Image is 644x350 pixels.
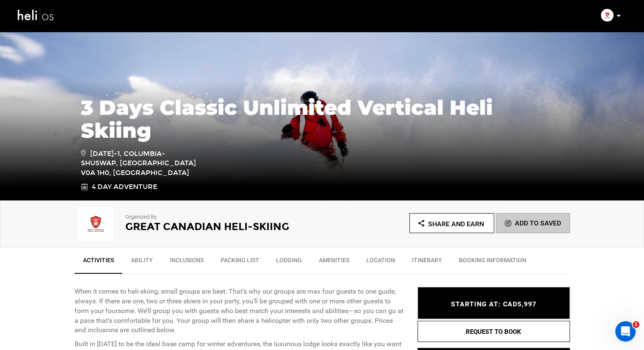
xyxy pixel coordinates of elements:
[417,321,570,342] button: REQUEST TO BOOK
[451,300,536,308] span: STARTING AT: CAD5,997
[615,321,636,342] iframe: Intercom live chat
[122,252,161,273] a: Ability
[633,321,639,328] span: 1
[310,252,358,273] a: Amenities
[451,252,535,273] a: BOOKING INFORMATION
[404,252,451,273] a: Itinerary
[75,207,117,241] img: img_9251f6c852f2d69a6fdc2f2f53e7d310.png
[75,252,122,274] a: Activities
[268,252,310,273] a: Lodging
[125,221,299,232] h2: Great Canadian Heli-Skiing
[75,287,405,335] p: When it comes to heli-skiing, small groups are best. That’s why our groups are max four guests to...
[125,213,299,221] p: Organized By
[81,96,564,142] h1: 3 Days Classic Unlimited Vertical Heli Skiing
[428,220,484,228] span: Share and Earn
[358,252,404,273] a: Location
[212,252,268,273] a: Packing List
[92,182,157,192] span: 4 Day Adventure
[81,148,202,178] span: [DATE]-1, Columbia-Shuswap, [GEOGRAPHIC_DATA] V0A 1H0, [GEOGRAPHIC_DATA]
[161,252,212,273] a: Inclusions
[601,9,614,22] img: img_9251f6c852f2d69a6fdc2f2f53e7d310.png
[17,5,55,27] img: heli-logo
